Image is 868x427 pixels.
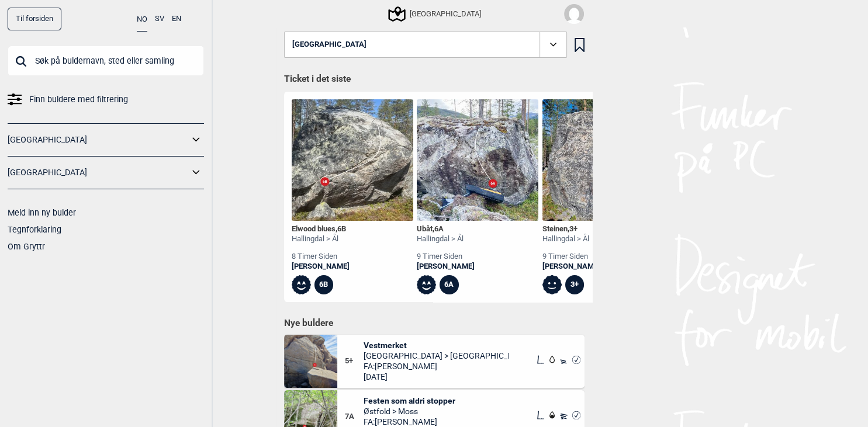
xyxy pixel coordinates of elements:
img: Ubat [417,99,538,221]
span: [DATE] [364,372,509,382]
button: SV [155,8,164,30]
span: Festen som aldri stopper [364,395,455,406]
h1: Nye buldere [284,317,585,329]
button: NO [137,8,147,32]
a: Finn buldere med filtrering [8,91,204,108]
input: Søk på buldernavn, sted eller samling [8,46,204,76]
button: [GEOGRAPHIC_DATA] [284,32,567,58]
span: FA: [PERSON_NAME] [364,361,509,372]
div: Hallingdal > Ål [542,234,600,244]
img: Elwood blues [292,99,413,221]
div: 6A [440,275,459,294]
div: Elwood blues , [292,224,350,234]
span: Finn buldere med filtrering [29,91,128,108]
a: Tegnforklaring [8,225,61,234]
div: Hallingdal > Ål [292,234,350,244]
span: 6B [337,224,346,233]
a: [PERSON_NAME] [417,262,475,272]
a: Om Gryttr [8,242,45,251]
a: Til forsiden [8,8,61,30]
div: 8 timer siden [292,252,350,262]
img: Steinen [542,99,664,221]
span: [GEOGRAPHIC_DATA] [292,40,366,49]
a: [PERSON_NAME] [542,262,600,272]
div: [GEOGRAPHIC_DATA] [390,7,481,21]
span: 6A [434,224,444,233]
span: 5+ [345,356,364,366]
div: 6B [314,275,334,294]
img: User fallback1 [564,4,584,24]
span: Østfold > Moss [364,406,455,416]
a: [GEOGRAPHIC_DATA] [8,131,189,148]
div: 3+ [565,275,585,294]
div: 9 timer siden [417,252,475,262]
span: 3+ [569,224,577,233]
img: Vestmerket [284,335,337,388]
a: [GEOGRAPHIC_DATA] [8,164,189,181]
div: Ubåt , [417,224,475,234]
div: 9 timer siden [542,252,600,262]
h1: Ticket i det siste [284,73,585,86]
span: Vestmerket [364,340,509,350]
a: Meld inn ny bulder [8,208,76,217]
div: Hallingdal > Ål [417,234,475,244]
span: FA: [PERSON_NAME] [364,416,455,427]
span: [GEOGRAPHIC_DATA] > [GEOGRAPHIC_DATA] [364,350,509,361]
div: Steinen , [542,224,600,234]
button: EN [172,8,181,30]
a: [PERSON_NAME] [292,262,350,272]
span: 7A [345,412,364,422]
div: Vestmerket5+Vestmerket[GEOGRAPHIC_DATA] > [GEOGRAPHIC_DATA]FA:[PERSON_NAME][DATE] [284,335,585,388]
